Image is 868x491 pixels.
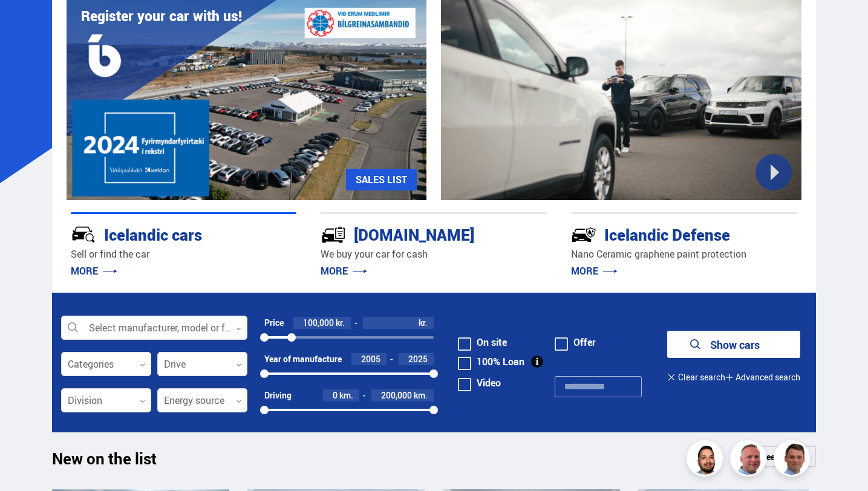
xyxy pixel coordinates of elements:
a: MORE [321,264,367,278]
a: SALES LIST [346,169,417,190]
font: Register your car with us! [81,7,242,25]
font: MORE [321,264,348,278]
font: 0 [333,389,338,401]
font: 200,000 [381,389,412,401]
img: nhp88E3Fdnt1Opn2.png [688,442,725,478]
font: Sell ​​or find the car [71,247,149,261]
font: 2025 [408,353,428,365]
font: Clear search [678,371,725,383]
img: -Svtn6bYgwAsiwNX.svg [571,222,596,247]
font: km. [339,389,353,401]
font: 100,000 [303,317,334,328]
font: Offer [573,336,596,349]
a: MORE [71,264,117,278]
img: tr5P-W3DuiFaO7aO.svg [321,222,346,247]
font: 100% Loan [477,355,524,368]
font: On site [477,336,507,349]
font: Advanced search [736,371,800,383]
font: Price [264,317,284,328]
font: Show cars [710,337,760,352]
font: Year of manufacture [264,353,342,365]
font: [DOMAIN_NAME] [354,224,474,245]
font: km. [414,389,428,401]
img: JRvxyua_JYH6wB4c.svg [71,222,96,247]
img: siFngHWaQ9KaOqBr.png [732,442,768,478]
button: Clear search [667,363,725,391]
font: MORE [71,264,98,278]
font: kr. [419,317,428,328]
font: MORE [571,264,598,278]
font: Icelandic Defense [604,224,730,245]
button: Advanced search [725,363,800,391]
button: Show cars [667,331,800,358]
button: Open LiveChat chat interface [10,5,46,41]
font: Nano Ceramic graphene paint protection [571,247,746,261]
img: FbJEzSuNWCJXmdc-.webp [775,442,812,478]
font: 2005 [361,353,380,365]
font: Driving [264,389,292,401]
font: Icelandic cars [104,224,202,245]
font: SALES LIST [356,173,407,186]
font: kr. [336,317,345,328]
font: Video [477,376,501,389]
font: New on the list [52,447,157,469]
font: We buy your car for cash [321,247,428,261]
a: MORE [571,264,618,278]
